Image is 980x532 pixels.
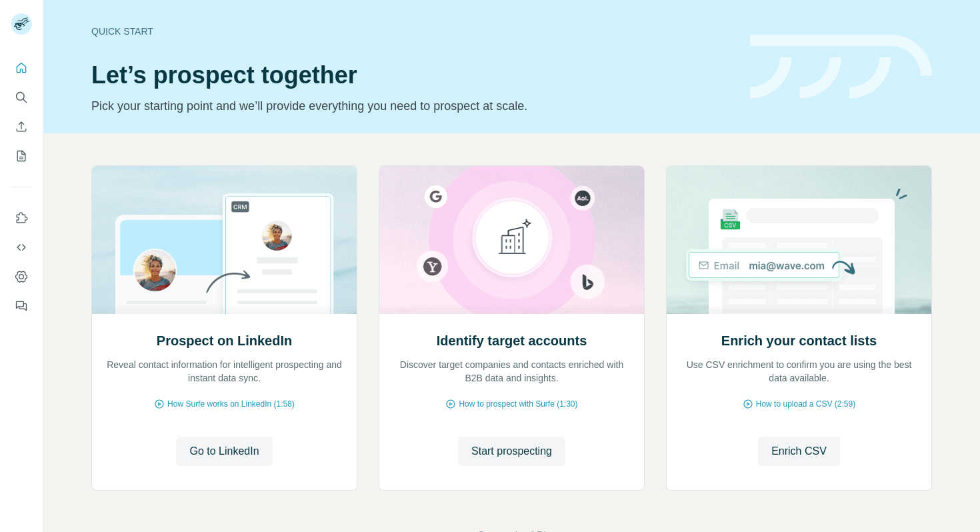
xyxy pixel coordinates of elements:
p: Use CSV enrichment to confirm you are using the best data available. [680,358,918,385]
h2: Prospect on LinkedIn [157,331,292,350]
span: Start prospecting [471,443,552,459]
span: How to prospect with Surfe (1:30) [459,398,577,410]
button: Start prospecting [458,437,565,466]
button: Go to LinkedIn [176,437,272,466]
span: How to upload a CSV (2:59) [756,398,855,410]
button: Quick start [11,56,32,80]
button: Enrich CSV [758,437,840,466]
button: Enrich CSV [11,115,32,139]
p: Discover target companies and contacts enriched with B2B data and insights. [393,358,631,385]
button: Feedback [11,294,32,318]
h2: Identify target accounts [437,331,587,350]
p: Pick your starting point and we’ll provide everything you need to prospect at scale. [91,97,734,115]
button: Use Surfe on LinkedIn [11,206,32,230]
p: Reveal contact information for intelligent prospecting and instant data sync. [105,358,343,385]
img: Identify target accounts [379,166,645,314]
h1: Let’s prospect together [91,62,734,89]
button: My lists [11,144,32,168]
button: Dashboard [11,265,32,289]
button: Search [11,85,32,109]
span: Go to LinkedIn [189,443,259,459]
img: Enrich your contact lists [666,166,932,314]
span: How Surfe works on LinkedIn (1:58) [167,398,295,410]
img: Prospect on LinkedIn [91,166,357,314]
div: Quick start [91,25,734,38]
h2: Enrich your contact lists [721,331,877,350]
img: banner [750,35,932,99]
span: Enrich CSV [771,443,827,459]
button: Use Surfe API [11,235,32,259]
